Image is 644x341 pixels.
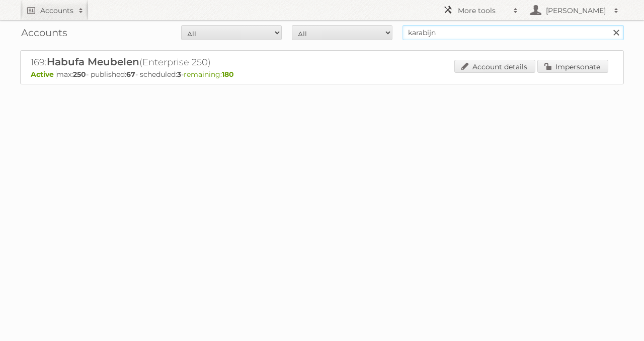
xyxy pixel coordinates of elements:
span: Active [31,70,56,79]
strong: 250 [73,70,86,79]
span: remaining: [184,70,234,79]
h2: [PERSON_NAME] [543,6,609,16]
strong: 67 [126,70,135,79]
p: max: - published: - scheduled: - [31,70,613,79]
h2: More tools [458,6,508,16]
h2: 169: (Enterprise 250) [31,56,383,69]
strong: 3 [177,70,181,79]
span: Habufa Meubelen [47,56,139,68]
a: Impersonate [537,60,608,73]
h2: Accounts [40,6,73,16]
a: Account details [454,60,535,73]
strong: 180 [222,70,234,79]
